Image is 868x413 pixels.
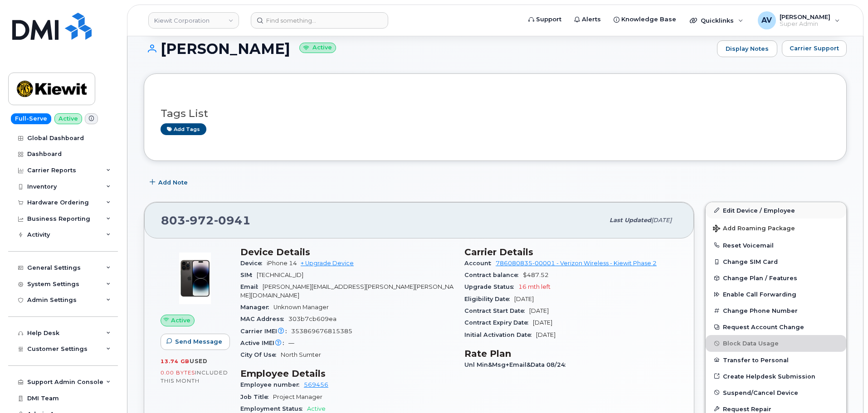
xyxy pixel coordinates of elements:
a: Alerts [568,10,607,29]
h3: Device Details [240,247,454,258]
button: Change Plan / Features [706,270,846,286]
span: $487.52 [523,272,549,278]
span: AV [761,15,772,26]
span: Employee number [240,381,304,388]
a: Add tags [161,123,206,135]
button: Block Data Usage [706,335,846,351]
span: Last updated [610,217,651,224]
button: Add Note [144,175,195,191]
span: Device [240,260,267,267]
span: 303b7cb609ea [288,316,336,322]
button: Add Roaming Package [706,219,846,237]
span: [DATE] [651,217,672,224]
h3: Carrier Details [464,247,678,258]
span: 972 [185,214,214,227]
a: Knowledge Base [607,10,683,29]
button: Suspend/Cancel Device [706,384,846,401]
span: [DATE] [533,319,552,326]
span: Active [307,405,326,412]
span: used [190,358,208,364]
span: [PERSON_NAME][EMAIL_ADDRESS][PERSON_NAME][PERSON_NAME][DOMAIN_NAME] [240,283,454,298]
div: Artem Volkov [751,11,846,29]
span: SIM [240,272,257,278]
a: Support [522,10,568,29]
a: Display Notes [717,40,777,58]
span: Employment Status [240,405,307,412]
a: Edit Device / Employee [706,202,846,219]
button: Carrier Support [782,40,847,57]
button: Change SIM Card [706,253,846,270]
span: 0.00 Bytes [161,369,195,376]
span: Contract balance [464,272,523,278]
button: Reset Voicemail [706,237,846,253]
span: Initial Activation Date [464,331,536,338]
span: Enable Call Forwarding [723,291,796,298]
span: City Of Use [240,351,281,358]
span: iPhone 14 [267,260,297,267]
span: Unl Min&Msg+Email&Data 08/24 [464,361,570,368]
span: Suspend/Cancel Device [723,389,798,396]
h3: Rate Plan [464,348,678,359]
span: Add Note [158,178,188,187]
span: 13.74 GB [161,358,190,364]
a: + Upgrade Device [301,260,354,267]
button: Enable Call Forwarding [706,286,846,302]
button: Send Message [161,334,230,350]
button: Request Account Change [706,319,846,335]
span: Add Roaming Package [713,225,795,233]
span: [DATE] [514,296,534,302]
a: 786080835-00001 - Verizon Wireless - Kiewit Phase 2 [496,260,657,267]
span: [DATE] [529,307,549,314]
span: Carrier IMEI [240,328,291,335]
span: Change Plan / Features [723,275,797,282]
span: 803 [161,214,251,227]
span: MAC Address [240,316,288,322]
span: North Sumter [281,351,321,358]
span: Account [464,260,496,267]
span: Alerts [582,15,601,24]
button: Transfer to Personal [706,352,846,368]
span: Upgrade Status [464,283,518,290]
span: Knowledge Base [621,15,676,24]
span: Manager [240,304,273,311]
span: Job Title [240,394,273,400]
iframe: Messenger Launcher [829,374,861,406]
span: Active [171,316,190,325]
span: — [288,340,294,346]
span: 353869676815385 [291,328,352,335]
span: [PERSON_NAME] [780,13,830,20]
span: [DATE] [536,331,556,338]
h3: Tags List [161,108,830,119]
span: 16 mth left [518,283,551,290]
span: [TECHNICAL_ID] [257,272,303,278]
span: included this month [161,369,228,384]
a: Kiewit Corporation [148,12,239,29]
span: Active IMEI [240,340,288,346]
span: Super Admin [780,20,830,28]
span: Quicklinks [701,17,734,24]
a: 569456 [304,381,328,388]
span: Contract Expiry Date [464,319,533,326]
input: Find something... [251,12,388,29]
span: 0941 [214,214,251,227]
small: Active [299,43,336,53]
span: Contract Start Date [464,307,529,314]
img: image20231002-3703462-njx0qo.jpeg [168,251,222,306]
span: Project Manager [273,394,322,400]
button: Change Phone Number [706,302,846,319]
h1: [PERSON_NAME] [144,41,712,57]
span: Send Message [175,337,222,346]
span: Eligibility Date [464,296,514,302]
h3: Employee Details [240,368,454,379]
span: Unknown Manager [273,304,329,311]
span: Support [536,15,561,24]
span: Email [240,283,263,290]
span: Carrier Support [790,44,839,53]
a: Create Helpdesk Submission [706,368,846,384]
div: Quicklinks [683,11,750,29]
